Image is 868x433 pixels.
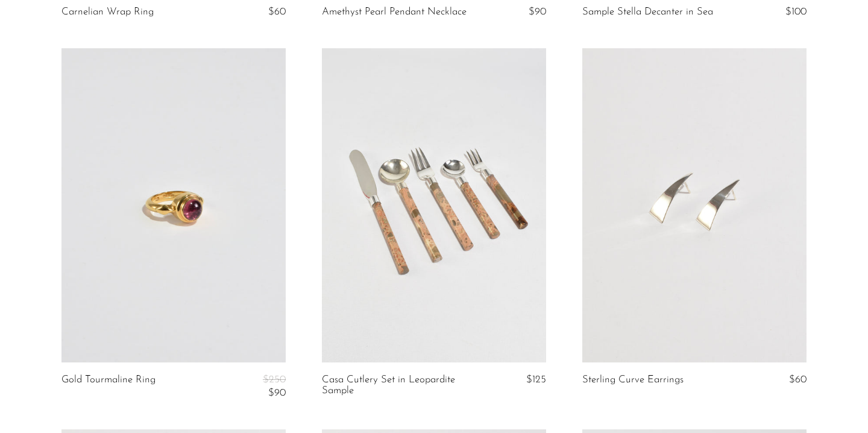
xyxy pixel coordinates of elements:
[263,375,286,385] span: $250
[61,375,156,399] a: Gold Tourmaline Ring
[322,375,471,397] a: Casa Cutlery Set in Leopardite Sample
[322,7,467,17] a: Amethyst Pearl Pendant Necklace
[268,7,286,17] span: $60
[785,7,807,17] span: $100
[526,375,546,385] span: $125
[529,7,546,17] span: $90
[789,375,807,385] span: $60
[268,388,286,398] span: $90
[61,7,154,17] a: Carnelian Wrap Ring
[582,7,713,17] a: Sample Stella Decanter in Sea
[582,375,684,385] a: Sterling Curve Earrings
